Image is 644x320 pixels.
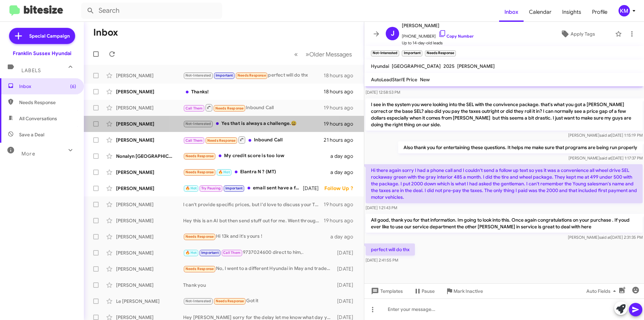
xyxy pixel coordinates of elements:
[237,73,266,78] span: Needs Response
[183,282,334,288] div: Thank you
[19,115,57,122] span: All Conversations
[524,2,557,22] a: Calendar
[116,72,183,79] div: [PERSON_NAME]
[185,122,211,126] span: Not-Interested
[366,214,643,233] p: All good, thank you for that information. Im going to look into this. Once again congratulations ...
[183,120,324,128] div: Yes that is always a challenge.😀
[116,217,183,224] div: [PERSON_NAME]
[366,205,397,210] span: [DATE] 1:21:43 PM
[216,299,244,303] span: Needs Response
[185,299,211,303] span: Not-Interested
[334,266,359,272] div: [DATE]
[619,5,630,16] div: KM
[116,169,183,176] div: [PERSON_NAME]
[334,298,359,305] div: [DATE]
[215,106,244,110] span: Needs Response
[290,47,302,61] button: Previous
[334,249,359,256] div: [DATE]
[116,88,183,95] div: [PERSON_NAME]
[366,164,643,203] p: Hi there again sorry I had a phone call and I couldn't send a follow up text so yes it was a conv...
[391,28,394,39] span: J
[183,265,334,273] div: No, I went to a different Hyundai in May and traded in for a new.
[330,153,359,159] div: a day ago
[185,73,211,78] span: Not-Interested
[185,154,214,158] span: Needs Response
[613,5,637,16] button: KM
[294,50,298,58] span: «
[557,2,587,22] a: Insights
[207,138,236,143] span: Needs Response
[116,185,183,192] div: [PERSON_NAME]
[398,141,643,153] p: Also thank you for entertaining these questions. It helps me make sure that programs are being ru...
[402,50,422,56] small: Important
[185,170,214,174] span: Needs Response
[185,186,197,190] span: 🔥 Hot
[599,133,611,138] span: said at
[425,50,456,56] small: Needs Response
[185,106,203,110] span: Call Them
[21,67,41,74] span: Labels
[183,233,330,240] div: Hi 13k and it's yours !
[402,21,474,30] span: [PERSON_NAME]
[93,27,118,38] h1: Inbox
[324,121,359,127] div: 19 hours ago
[183,103,324,112] div: Inbound Call
[183,168,330,176] div: Elantra N ? (MT)
[422,285,435,297] span: Pause
[443,63,454,69] span: 2025
[185,138,203,143] span: Call Them
[457,63,495,69] span: [PERSON_NAME]
[223,250,240,255] span: Call Them
[324,201,359,208] div: 19 hours ago
[370,285,403,297] span: Templates
[586,285,619,297] span: Auto Fields
[402,30,474,40] span: [PHONE_NUMBER]
[420,77,430,83] span: New
[116,266,183,272] div: [PERSON_NAME]
[366,90,400,95] span: [DATE] 12:58:53 PM
[216,73,233,78] span: Important
[600,155,611,161] span: said at
[599,235,611,240] span: said at
[543,28,612,40] button: Apply Tags
[366,243,415,256] p: perfect will do thx
[116,298,183,305] div: Le [PERSON_NAME]
[19,83,76,90] span: Inbox
[218,170,230,174] span: 🔥 Hot
[334,282,359,288] div: [DATE]
[587,2,613,22] a: Profile
[402,40,474,46] span: Up to 14-day-old leads
[330,233,359,240] div: a day ago
[21,151,35,157] span: More
[324,137,359,143] div: 21 hours ago
[19,99,76,106] span: Needs Response
[392,63,441,69] span: [GEOGRAPHIC_DATA]
[201,250,219,255] span: Important
[303,185,324,192] div: [DATE]
[183,136,324,144] div: Inbound Call
[324,104,359,111] div: 19 hours ago
[185,234,214,239] span: Needs Response
[568,235,643,240] span: [PERSON_NAME] [DATE] 2:31:35 PM
[183,88,324,95] div: Thanks!
[440,285,488,297] button: Mark Inactive
[569,155,643,161] span: [PERSON_NAME] [DATE] 1:17:37 PM
[290,47,356,61] nav: Page navigation example
[185,267,214,271] span: Needs Response
[116,233,183,240] div: [PERSON_NAME]
[116,121,183,127] div: [PERSON_NAME]
[408,285,440,297] button: Pause
[13,50,71,57] div: Franklin Sussex Hyundai
[183,249,334,257] div: 9737024600 direct to him,.
[201,186,221,190] span: Try Pausing
[116,201,183,208] div: [PERSON_NAME]
[371,63,389,69] span: Hyundai
[324,217,359,224] div: 19 hours ago
[499,2,524,22] a: Inbox
[306,50,309,58] span: »
[371,77,417,83] span: AutoLeadStar/E Price
[438,34,474,39] a: Copy Number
